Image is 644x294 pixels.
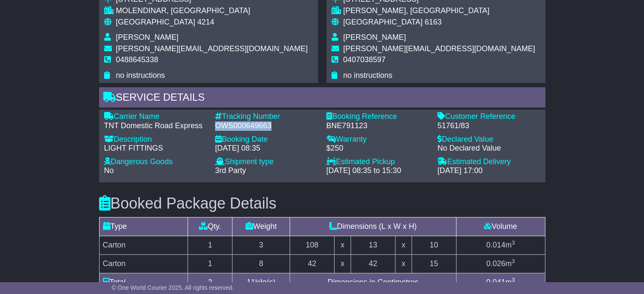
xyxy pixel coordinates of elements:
td: 42 [290,254,334,273]
td: 13 [351,236,395,254]
span: 4214 [197,18,214,26]
td: x [395,254,412,273]
div: [DATE] 17:00 [437,166,540,176]
div: Warranty [326,135,429,144]
td: 10 [412,236,456,254]
td: x [395,236,412,254]
div: Shipment type [215,157,318,167]
div: Estimated Delivery [437,157,540,167]
td: Weight [232,217,290,236]
div: Booking Reference [326,112,429,121]
span: 0.014 [486,241,505,249]
span: 6163 [425,18,442,26]
div: MOLENDINAR, [GEOGRAPHIC_DATA] [116,6,308,16]
td: 108 [290,236,334,254]
span: 0407038597 [343,55,386,64]
sup: 3 [511,258,515,264]
td: Dimensions (L x W x H) [290,217,456,236]
div: TNT Domestic Road Express [104,121,207,131]
span: © One World Courier 2025. All rights reserved. [112,284,234,291]
td: 15 [412,254,456,273]
td: 2 [188,273,232,291]
div: Customer Reference [437,112,540,121]
div: BNE791123 [326,121,429,131]
sup: 3 [511,239,515,246]
div: [DATE] 08:35 to 15:30 [326,166,429,176]
td: Dimensions in Centimetres [290,273,456,291]
div: Booking Date [215,135,318,144]
h3: Booked Package Details [99,195,545,212]
div: Service Details [99,87,545,110]
td: m [456,273,545,291]
td: kilo(s) [232,273,290,291]
td: 8 [232,254,290,273]
span: 0.041 [486,278,505,286]
span: 11 [247,278,255,286]
td: 3 [232,236,290,254]
span: 0.026 [486,259,505,268]
td: x [334,254,351,273]
span: [GEOGRAPHIC_DATA] [116,18,195,26]
div: No Declared Value [437,144,540,153]
td: Carton [99,236,188,254]
td: Total [99,273,188,291]
span: [PERSON_NAME] [116,33,179,41]
div: Description [104,135,207,144]
div: LIGHT FITTINGS [104,144,207,153]
td: m [456,254,545,273]
span: [PERSON_NAME][EMAIL_ADDRESS][DOMAIN_NAME] [116,44,308,53]
td: m [456,236,545,254]
span: 0488645338 [116,55,158,64]
td: 1 [188,254,232,273]
td: Carton [99,254,188,273]
sup: 3 [511,277,515,283]
div: $250 [326,144,429,153]
span: No [104,166,114,175]
div: [PERSON_NAME], [GEOGRAPHIC_DATA] [343,6,535,16]
div: OWS000649663 [215,121,318,131]
td: Type [99,217,188,236]
span: [GEOGRAPHIC_DATA] [343,18,423,26]
div: Tracking Number [215,112,318,121]
div: [DATE] 08:35 [215,144,318,153]
span: no instructions [343,71,392,80]
div: Carrier Name [104,112,207,121]
td: 42 [351,254,395,273]
td: x [334,236,351,254]
td: Qty. [188,217,232,236]
span: [PERSON_NAME] [343,33,406,41]
span: no instructions [116,71,165,80]
td: 1 [188,236,232,254]
span: 3rd Party [215,166,246,175]
div: Dangerous Goods [104,157,207,167]
span: [PERSON_NAME][EMAIL_ADDRESS][DOMAIN_NAME] [343,44,535,53]
div: Estimated Pickup [326,157,429,167]
div: 51761/83 [437,121,540,131]
td: Volume [456,217,545,236]
div: Declared Value [437,135,540,144]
